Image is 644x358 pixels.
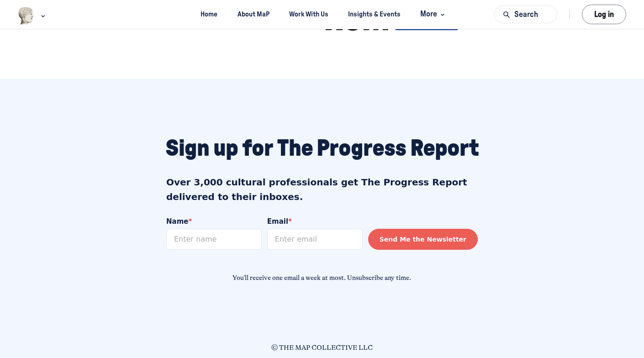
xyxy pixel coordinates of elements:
span: More [420,8,447,21]
a: Insights & Events [340,6,409,23]
span: You’ll receive one email a week at most. Unsubscribe any time. [232,274,411,282]
input: Enter email [102,54,197,75]
p: Sign up for The Progress Report [165,134,479,163]
button: Search [494,5,557,23]
span: © THE MAP COLLECTIVE LLC [271,344,373,352]
button: More [412,6,451,23]
a: Work With Us [281,6,336,23]
button: Log in [581,4,628,25]
a: Home [193,6,226,23]
span: Email [102,42,127,52]
a: About MaP [229,6,277,23]
input: Enter name [1,54,96,75]
img: Museums as Progress logo [18,7,35,25]
button: Museums as Progress logo [18,6,48,26]
button: Send Me the Newsletter [203,54,312,75]
span: Name [1,42,26,52]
